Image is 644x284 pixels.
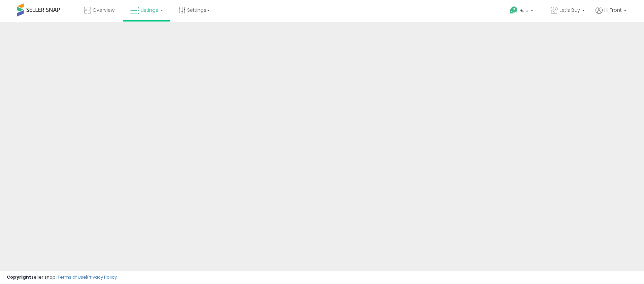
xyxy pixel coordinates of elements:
[141,7,158,13] span: Listings
[509,6,518,14] i: Get Help
[596,7,626,22] a: Hi Front
[504,1,540,22] a: Help
[87,274,117,280] a: Privacy Policy
[604,7,622,13] span: Hi Front
[7,274,117,281] div: seller snap | |
[560,7,580,13] span: Let’s Buy
[93,7,114,13] span: Overview
[58,274,86,280] a: Terms of Use
[7,274,31,280] strong: Copyright
[519,8,529,13] span: Help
